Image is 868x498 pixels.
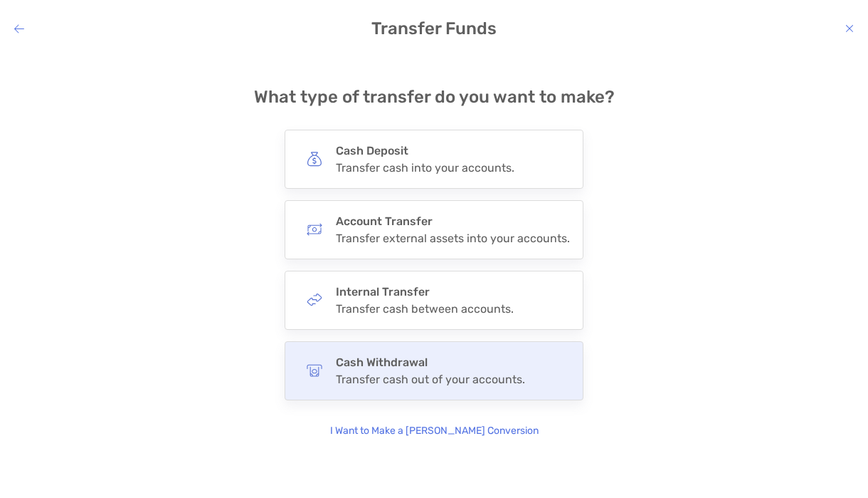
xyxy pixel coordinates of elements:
[336,161,514,175] div: Transfer cash into your accounts.
[336,356,525,369] h4: Cash Withdrawal
[307,151,322,167] img: button icon
[336,373,525,386] div: Transfer cash out of your accounts.
[330,423,539,439] p: I Want to Make a [PERSON_NAME] Conversion
[336,285,514,299] h4: Internal Transfer
[307,292,322,308] img: button icon
[336,232,570,245] div: Transfer external assets into your accounts.
[336,144,514,157] h4: Cash Deposit
[307,363,322,378] img: button icon
[336,214,570,228] h4: Account Transfer
[307,222,322,237] img: button icon
[336,302,514,316] div: Transfer cash between accounts.
[254,87,615,107] h4: What type of transfer do you want to make?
